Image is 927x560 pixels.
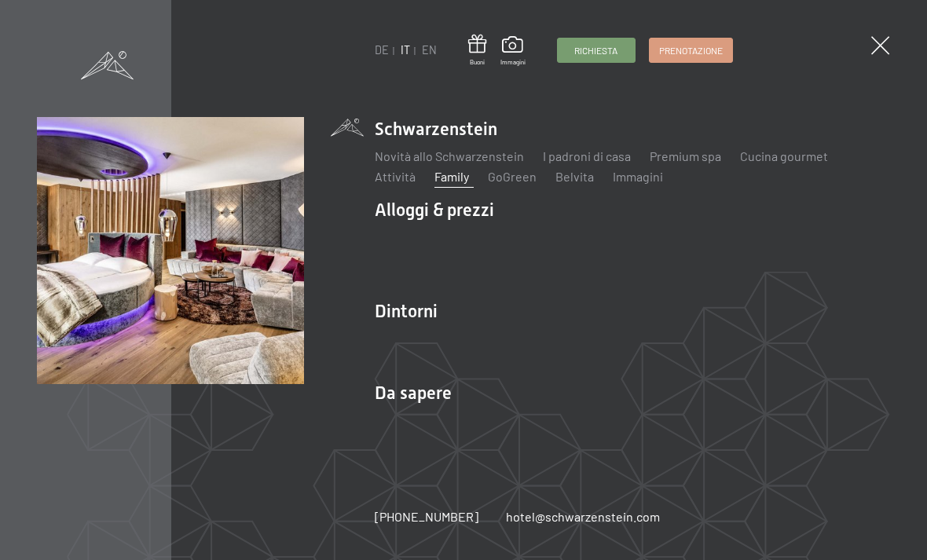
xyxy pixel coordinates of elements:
span: Buoni [468,58,486,67]
a: GoGreen [488,169,537,184]
a: Buoni [468,35,486,67]
a: Prenotazione [650,38,732,62]
a: Immagini [613,169,663,184]
a: Belvita [555,169,594,184]
a: [PHONE_NUMBER] [375,508,478,525]
a: Attività [375,169,416,184]
a: Novità allo Schwarzenstein [375,148,524,163]
span: [PHONE_NUMBER] [375,509,478,524]
span: Immagini [500,58,526,67]
a: Family [434,169,469,184]
a: hotel@schwarzenstein.com [506,508,660,525]
a: EN [422,43,437,57]
a: I padroni di casa [543,148,631,163]
a: Richiesta [558,38,635,62]
a: Premium spa [650,148,721,163]
span: Prenotazione [659,44,723,57]
a: IT [401,43,410,57]
a: DE [375,43,389,57]
a: Immagini [500,36,526,66]
span: Richiesta [574,44,617,57]
a: Cucina gourmet [740,148,828,163]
